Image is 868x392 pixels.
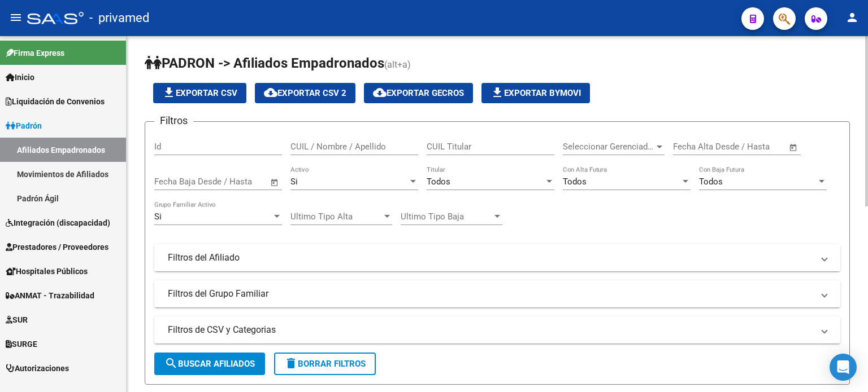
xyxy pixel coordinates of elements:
[264,88,346,98] span: Exportar CSV 2
[164,356,178,370] mat-icon: search
[563,142,654,152] span: Seleccionar Gerenciador
[290,212,382,222] span: Ultimo Tipo Alta
[210,177,265,187] input: Fecha fin
[154,212,162,222] span: Si
[6,314,28,326] span: SUR
[787,141,800,154] button: Open calendar
[153,83,246,103] button: Exportar CSV
[6,338,37,350] span: SURGE
[274,353,376,375] button: Borrar Filtros
[264,86,277,99] mat-icon: cloud_download
[729,142,784,152] input: Fecha fin
[491,86,504,99] mat-icon: file_download
[427,177,450,187] span: Todos
[154,280,840,307] mat-expansion-panel-header: Filtros del Grupo Familiar
[563,177,587,187] span: Todos
[481,83,590,103] button: Exportar Bymovi
[168,288,813,300] mat-panel-title: Filtros del Grupo Familiar
[9,11,23,24] mat-icon: menu
[6,120,42,132] span: Padrón
[154,353,265,375] button: Buscar Afiliados
[162,86,176,99] mat-icon: file_download
[6,217,110,229] span: Integración (discapacidad)
[154,113,193,129] h3: Filtros
[145,55,384,71] span: PADRON -> Afiliados Empadronados
[6,241,108,253] span: Prestadores / Proveedores
[154,177,200,187] input: Fecha inicio
[255,83,355,103] button: Exportar CSV 2
[284,356,298,370] mat-icon: delete
[6,71,34,83] span: Inicio
[6,362,69,375] span: Autorizaciones
[6,265,88,278] span: Hospitales Públicos
[6,95,105,108] span: Liquidación de Convenios
[830,354,857,381] div: Open Intercom Messenger
[401,212,492,222] span: Ultimo Tipo Baja
[168,252,813,264] mat-panel-title: Filtros del Afiliado
[6,289,94,302] span: ANMAT - Trazabilidad
[154,244,840,271] mat-expansion-panel-header: Filtros del Afiliado
[364,83,473,103] button: Exportar GECROS
[154,316,840,343] mat-expansion-panel-header: Filtros de CSV y Categorias
[284,359,366,369] span: Borrar Filtros
[384,59,411,70] span: (alt+a)
[164,359,255,369] span: Buscar Afiliados
[699,177,723,187] span: Todos
[373,88,464,98] span: Exportar GECROS
[89,6,149,30] span: - privamed
[168,324,813,336] mat-panel-title: Filtros de CSV y Categorias
[373,86,387,99] mat-icon: cloud_download
[673,142,719,152] input: Fecha inicio
[491,88,581,98] span: Exportar Bymovi
[290,177,298,187] span: Si
[6,47,64,59] span: Firma Express
[162,88,237,98] span: Exportar CSV
[845,11,859,24] mat-icon: person
[268,176,281,189] button: Open calendar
